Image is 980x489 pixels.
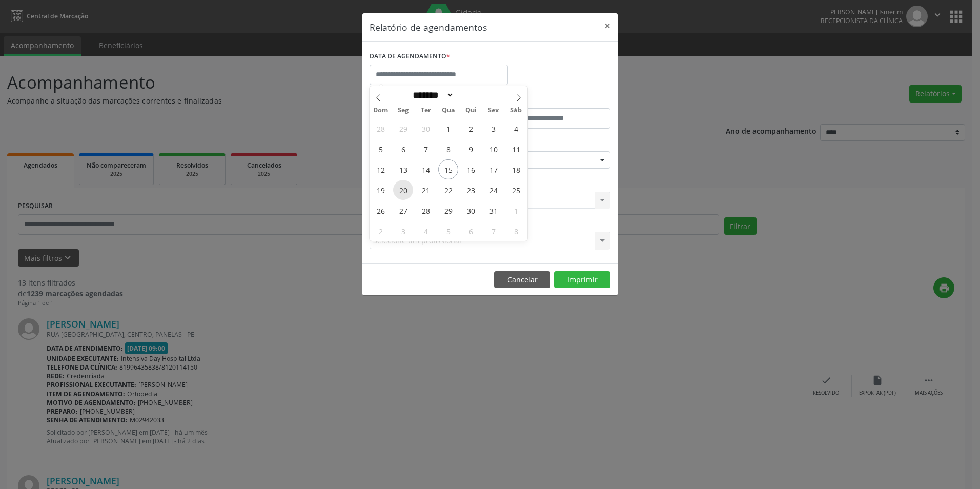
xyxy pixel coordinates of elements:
[454,90,488,100] input: Year
[461,221,481,241] span: Novembro 6, 2025
[416,139,436,159] span: Outubro 7, 2025
[370,21,487,34] h5: Relatório de agendamentos
[393,139,413,159] span: Outubro 6, 2025
[437,107,460,114] span: Qua
[416,200,436,220] span: Outubro 28, 2025
[393,118,413,138] span: Setembro 29, 2025
[483,200,503,220] span: Outubro 31, 2025
[483,118,503,138] span: Outubro 3, 2025
[506,200,526,220] span: Novembro 1, 2025
[505,107,527,114] span: Sáb
[371,221,391,241] span: Novembro 2, 2025
[506,180,526,200] span: Outubro 25, 2025
[393,180,413,200] span: Outubro 20, 2025
[461,139,481,159] span: Outubro 9, 2025
[506,139,526,159] span: Outubro 11, 2025
[460,107,482,114] span: Qui
[415,107,437,114] span: Ter
[371,139,391,159] span: Outubro 5, 2025
[597,13,618,38] button: Close
[461,180,481,200] span: Outubro 23, 2025
[416,221,436,241] span: Novembro 4, 2025
[371,180,391,200] span: Outubro 19, 2025
[461,118,481,138] span: Outubro 2, 2025
[371,200,391,220] span: Outubro 26, 2025
[393,159,413,179] span: Outubro 13, 2025
[416,180,436,200] span: Outubro 21, 2025
[393,221,413,241] span: Novembro 3, 2025
[483,180,503,200] span: Outubro 24, 2025
[438,118,458,138] span: Outubro 1, 2025
[483,159,503,179] span: Outubro 17, 2025
[438,180,458,200] span: Outubro 22, 2025
[393,200,413,220] span: Outubro 27, 2025
[506,118,526,138] span: Outubro 4, 2025
[461,159,481,179] span: Outubro 16, 2025
[554,271,610,289] button: Imprimir
[371,159,391,179] span: Outubro 12, 2025
[438,200,458,220] span: Outubro 29, 2025
[438,221,458,241] span: Novembro 5, 2025
[461,200,481,220] span: Outubro 30, 2025
[409,90,454,100] select: Month
[494,271,550,289] button: Cancelar
[416,159,436,179] span: Outubro 14, 2025
[493,92,610,108] label: ATÉ
[506,159,526,179] span: Outubro 18, 2025
[483,221,503,241] span: Novembro 7, 2025
[370,49,450,65] label: DATA DE AGENDAMENTO
[392,107,415,114] span: Seg
[482,107,505,114] span: Sex
[438,159,458,179] span: Outubro 15, 2025
[506,221,526,241] span: Novembro 8, 2025
[370,107,392,114] span: Dom
[438,139,458,159] span: Outubro 8, 2025
[371,118,391,138] span: Setembro 28, 2025
[483,139,503,159] span: Outubro 10, 2025
[416,118,436,138] span: Setembro 30, 2025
